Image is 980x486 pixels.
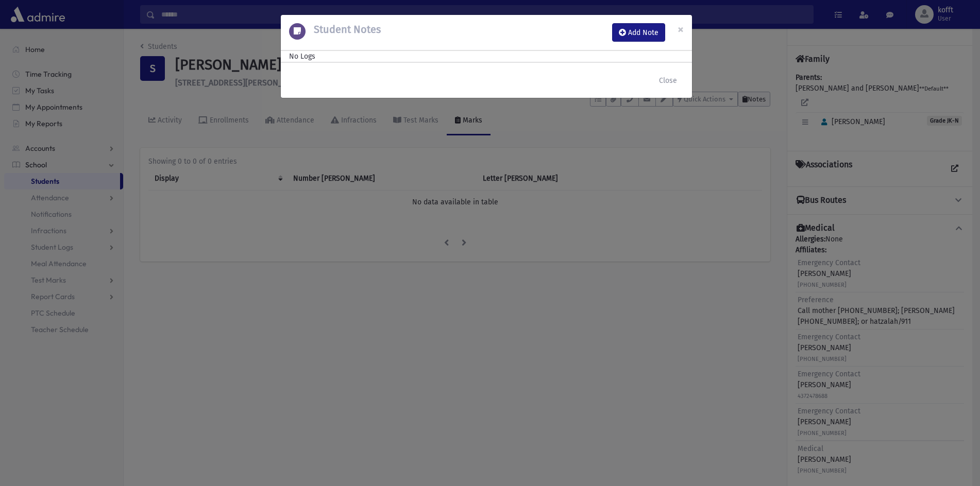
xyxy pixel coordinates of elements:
[289,51,684,62] div: No Logs
[652,71,684,90] button: Close
[612,23,665,42] button: Add Note
[306,23,381,36] h5: Student Notes
[678,22,684,37] span: ×
[669,15,692,44] button: Close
